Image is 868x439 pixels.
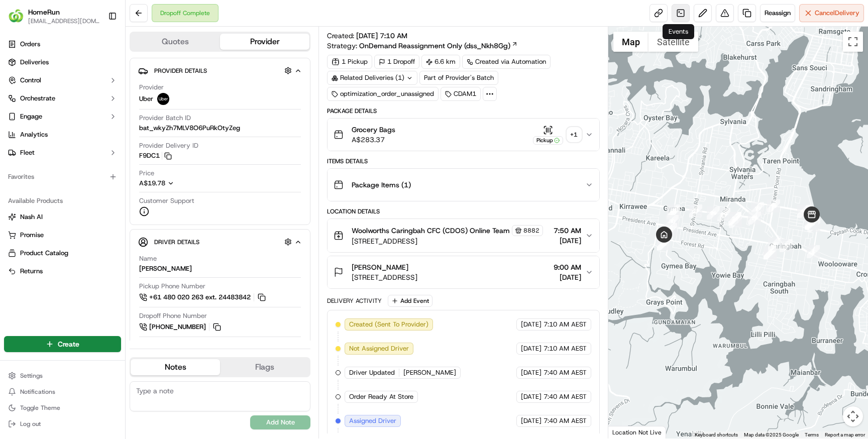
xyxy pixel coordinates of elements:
[4,227,121,243] button: Promise
[767,199,780,212] div: 18
[4,54,121,70] a: Deliveries
[20,76,41,85] span: Control
[20,231,44,240] span: Promise
[352,236,543,246] span: [STREET_ADDRESS]
[139,94,153,103] span: Uber
[4,385,121,399] button: Notifications
[554,226,581,236] span: 7:50 AM
[664,223,677,236] div: 31
[611,425,644,438] a: Open this area in Google Maps (opens a new window)
[327,41,518,51] div: Strategy:
[544,368,587,377] span: 7:40 AM AEST
[154,238,199,246] span: Driver Details
[139,264,192,273] div: [PERSON_NAME]
[805,432,819,437] a: Terms (opens in new tab)
[799,4,864,22] button: CancelDelivery
[58,339,79,349] span: Create
[131,359,220,375] button: Notes
[441,87,481,101] div: CDAM1
[544,416,587,425] span: 7:40 AM AEST
[352,262,408,272] span: [PERSON_NAME]
[843,32,863,52] button: Toggle fullscreen view
[521,320,541,329] span: [DATE]
[349,320,428,329] span: Created (Sent To Provider)
[521,368,541,377] span: [DATE]
[666,215,679,228] div: 30
[154,67,207,75] span: Provider Details
[139,292,267,303] a: +61 480 020 263 ext. 24483842
[521,392,541,401] span: [DATE]
[28,7,60,17] span: HomeRun
[4,4,104,28] button: HomeRunHomeRun[EMAIL_ADDRESS][DOMAIN_NAME]
[20,148,35,157] span: Fleet
[608,426,666,438] div: Location Not Live
[717,208,730,221] div: 25
[4,209,121,225] button: Nash AI
[139,196,194,205] span: Customer Support
[139,83,164,92] span: Provider
[748,211,761,225] div: 20
[4,193,121,209] div: Available Products
[728,212,741,225] div: 24
[327,157,599,165] div: Items Details
[4,369,121,383] button: Settings
[815,9,859,18] span: Cancel Delivery
[533,136,563,145] div: Pickup
[157,93,169,105] img: uber-new-logo.jpeg
[327,297,382,305] div: Delivery Activity
[149,293,251,302] span: +61 480 020 263 ext. 24483842
[359,41,518,51] a: OnDemand Reassignment Only (dss_Nkh8Gg)
[139,141,198,150] span: Provider Delivery ID
[20,249,68,258] span: Product Catalog
[139,254,157,263] span: Name
[327,107,599,115] div: Package Details
[328,256,599,288] button: [PERSON_NAME][STREET_ADDRESS]9:00 AM[DATE]
[744,432,799,437] span: Map data ©2025 Google
[4,245,121,261] button: Product Catalog
[4,36,121,52] a: Orders
[4,90,121,106] button: Orchestrate
[765,9,791,18] span: Reassign
[352,125,395,135] span: Grocery Bags
[695,431,738,438] button: Keyboard shortcuts
[533,125,581,145] button: Pickup+1
[349,368,395,377] span: Driver Updated
[20,420,41,428] span: Log out
[20,94,55,103] span: Orchestrate
[825,432,865,437] a: Report a map error
[349,344,409,353] span: Not Assigned Driver
[8,212,117,222] a: Nash AI
[20,404,60,412] span: Toggle Theme
[328,169,599,201] button: Package Items (1)
[544,320,587,329] span: 7:10 AM AEST
[544,392,587,401] span: 7:40 AM AEST
[139,311,207,320] span: Dropoff Phone Number
[352,226,510,236] span: Woolworths Caringbah CFC (CDOS) Online Team
[139,124,240,133] span: bat_wkyZh7MLV8O6PuRkOtyZeg
[667,206,680,219] div: 29
[843,406,863,426] button: Map camera controls
[554,262,581,272] span: 9:00 AM
[533,125,563,145] button: Pickup
[4,263,121,279] button: Returns
[327,55,372,69] div: 1 Pickup
[356,31,407,40] span: [DATE] 7:10 AM
[20,58,49,67] span: Deliveries
[139,114,191,123] span: Provider Batch ID
[149,322,206,332] span: [PHONE_NUMBER]
[20,130,48,139] span: Analytics
[20,112,42,121] span: Engage
[807,245,820,258] div: 6
[523,227,539,235] span: 8882
[28,17,100,25] button: [EMAIL_ADDRESS][DOMAIN_NAME]
[611,425,644,438] img: Google
[139,321,223,333] button: [PHONE_NUMBER]
[554,272,581,282] span: [DATE]
[462,55,551,69] a: Created via Automation
[20,388,55,396] span: Notifications
[764,246,777,259] div: 2
[521,416,541,425] span: [DATE]
[760,4,795,22] button: Reassign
